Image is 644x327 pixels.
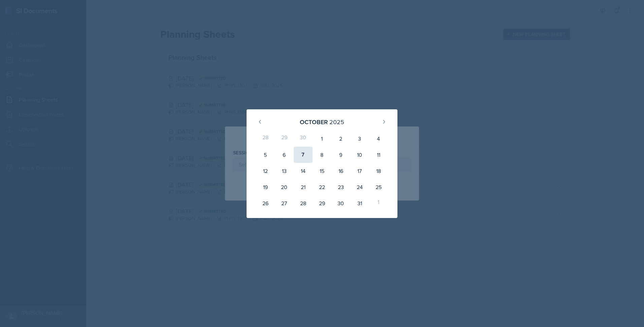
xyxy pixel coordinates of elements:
div: 25 [369,179,388,195]
div: October [300,117,328,126]
div: 13 [275,163,294,179]
div: 21 [294,179,313,195]
div: 18 [369,163,388,179]
div: 27 [275,195,294,211]
div: 2025 [329,117,344,126]
div: 30 [294,131,313,147]
div: 29 [313,195,331,211]
div: 29 [275,131,294,147]
div: 17 [350,163,369,179]
div: 9 [331,147,350,163]
div: 31 [350,195,369,211]
div: 16 [331,163,350,179]
div: 6 [275,147,294,163]
div: 15 [313,163,331,179]
div: 22 [313,179,331,195]
div: 7 [294,147,313,163]
div: 3 [350,131,369,147]
div: 1 [369,195,388,211]
div: 5 [256,147,275,163]
div: 30 [331,195,350,211]
div: 20 [275,179,294,195]
div: 14 [294,163,313,179]
div: 28 [294,195,313,211]
div: 12 [256,163,275,179]
div: 1 [313,131,331,147]
div: 19 [256,179,275,195]
div: 23 [331,179,350,195]
div: 24 [350,179,369,195]
div: 11 [369,147,388,163]
div: 10 [350,147,369,163]
div: 2 [331,131,350,147]
div: 8 [313,147,331,163]
div: 28 [256,131,275,147]
div: 4 [369,131,388,147]
div: 26 [256,195,275,211]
